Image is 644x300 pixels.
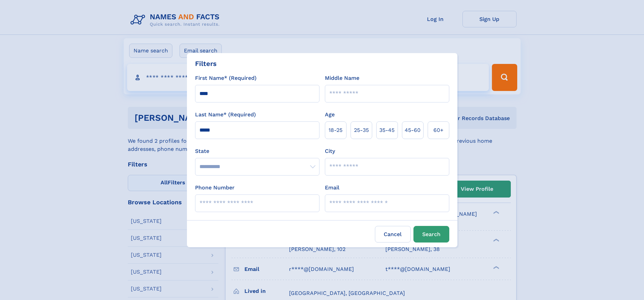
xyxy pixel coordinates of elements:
[325,74,359,82] label: Middle Name
[195,74,257,82] label: First Name* (Required)
[405,126,421,134] span: 45‑60
[413,226,449,243] button: Search
[195,59,217,69] div: Filters
[195,111,256,119] label: Last Name* (Required)
[325,184,339,192] label: Email
[325,147,335,155] label: City
[433,126,444,134] span: 60+
[375,226,411,243] label: Cancel
[354,126,369,134] span: 25‑35
[325,111,335,119] label: Age
[379,126,395,134] span: 35‑45
[195,184,235,192] label: Phone Number
[329,126,342,134] span: 18‑25
[195,147,319,155] label: State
